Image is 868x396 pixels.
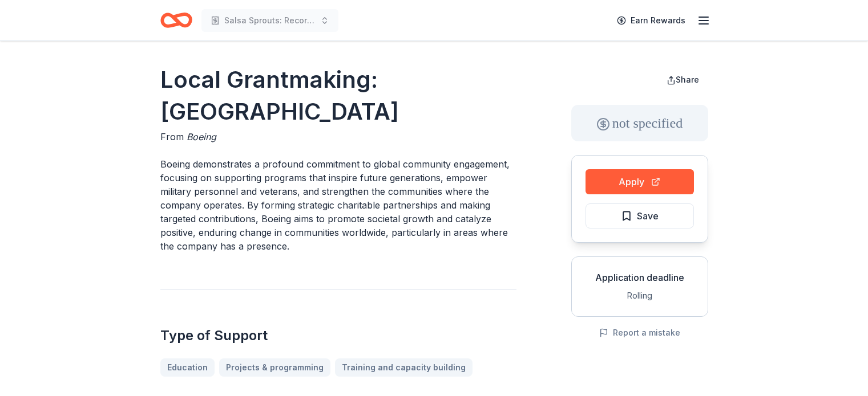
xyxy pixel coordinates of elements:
a: Projects & programming [219,358,330,377]
h2: Type of Support [160,326,516,345]
div: not specified [571,105,708,141]
a: Training and capacity building [335,358,473,377]
span: Boeing [187,131,216,142]
div: Application deadline [581,271,699,284]
div: Rolling [581,289,699,303]
a: Home [160,7,192,34]
a: Education [160,358,215,377]
p: Boeing demonstrates a profound commitment to global community engagement, focusing on supporting ... [160,157,516,253]
button: Salsa Sprouts: Record-Setting Family Garden Day [201,9,338,32]
h1: Local Grantmaking: [GEOGRAPHIC_DATA] [160,64,516,128]
button: Apply [586,169,694,194]
span: Salsa Sprouts: Record-Setting Family Garden Day [224,14,316,27]
button: Save [586,203,694,228]
a: Earn Rewards [610,10,692,31]
button: Share [657,68,708,91]
span: Save [637,209,659,223]
span: Share [676,75,699,84]
div: From [160,130,516,144]
button: Report a mistake [599,326,680,340]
